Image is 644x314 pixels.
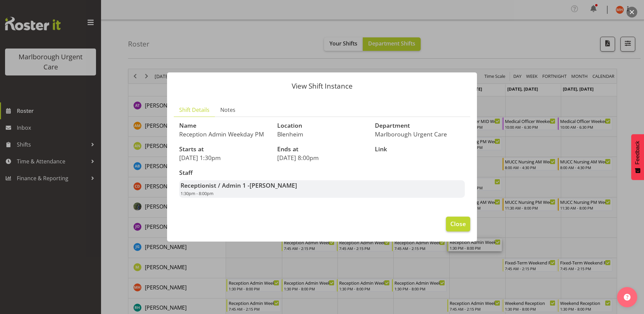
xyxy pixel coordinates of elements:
[277,122,367,129] h3: Location
[375,130,465,138] p: Marlborough Urgent Care
[181,181,297,189] strong: Receptionist / Admin 1 -
[277,130,367,138] p: Blenheim
[179,130,269,138] p: Reception Admin Weekday PM
[375,146,465,153] h3: Link
[277,154,367,161] p: [DATE] 8:00pm
[179,122,269,129] h3: Name
[631,134,644,180] button: Feedback - Show survey
[179,106,210,114] span: Shift Details
[277,146,367,153] h3: Ends at
[635,141,641,164] span: Feedback
[250,181,297,189] span: [PERSON_NAME]
[446,217,470,231] button: Close
[179,169,465,176] h3: Staff
[375,122,465,129] h3: Department
[450,219,466,228] span: Close
[220,106,235,114] span: Notes
[174,83,470,90] p: View Shift Instance
[624,294,631,301] img: help-xxl-2.png
[179,146,269,153] h3: Starts at
[179,154,269,161] p: [DATE] 1:30pm
[181,190,214,196] span: 1:30pm - 8:00pm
